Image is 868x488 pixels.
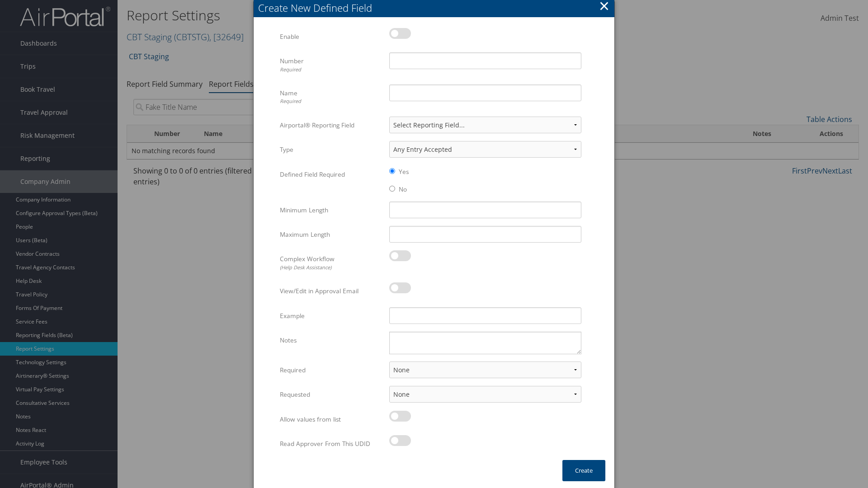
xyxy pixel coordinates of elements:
[399,185,407,194] label: No
[399,167,409,176] label: Yes
[280,141,382,158] label: Type
[280,264,382,272] div: (Help Desk Assistance)
[280,250,382,275] label: Complex Workflow
[280,386,382,403] label: Requested
[258,1,614,15] div: Create New Defined Field
[280,98,382,105] div: Required
[280,28,382,45] label: Enable
[562,460,605,481] button: Create
[280,435,382,452] label: Read Approver From This UDID
[280,361,382,379] label: Required
[280,66,382,74] div: Required
[280,166,382,183] label: Defined Field Required
[280,84,382,109] label: Name
[280,411,382,428] label: Allow values from list
[280,202,382,219] label: Minimum Length
[280,117,382,134] label: Airportal® Reporting Field
[280,52,382,77] label: Number
[280,307,382,324] label: Example
[280,226,382,243] label: Maximum Length
[280,282,382,300] label: View/Edit in Approval Email
[280,332,382,349] label: Notes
